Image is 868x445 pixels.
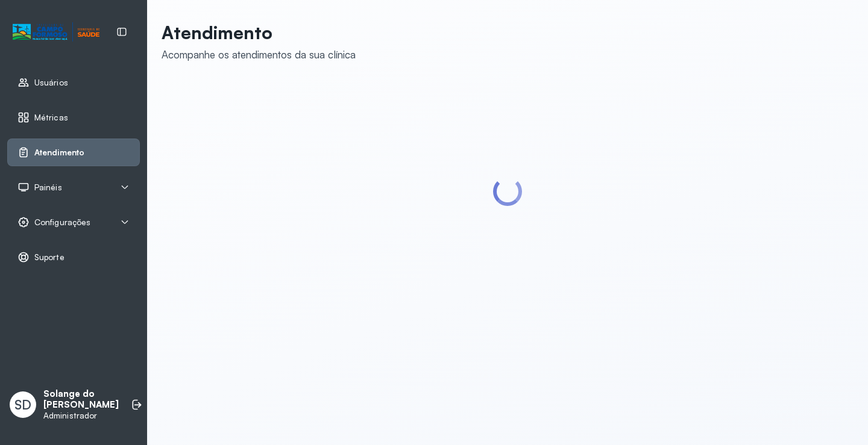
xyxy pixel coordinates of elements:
div: Acompanhe os atendimentos da sua clínica [162,48,356,61]
img: Logotipo do estabelecimento [13,22,99,42]
span: SD [14,397,31,412]
span: Métricas [34,113,68,123]
p: Administrador [43,411,119,421]
span: Configurações [34,217,90,228]
a: Atendimento [17,146,130,158]
span: Atendimento [34,148,84,158]
p: Atendimento [162,22,356,43]
a: Usuários [17,76,130,89]
span: Usuários [34,78,68,88]
p: Solange do [PERSON_NAME] [43,388,119,411]
a: Métricas [17,111,130,123]
span: Suporte [34,252,64,263]
span: Painéis [34,182,62,193]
